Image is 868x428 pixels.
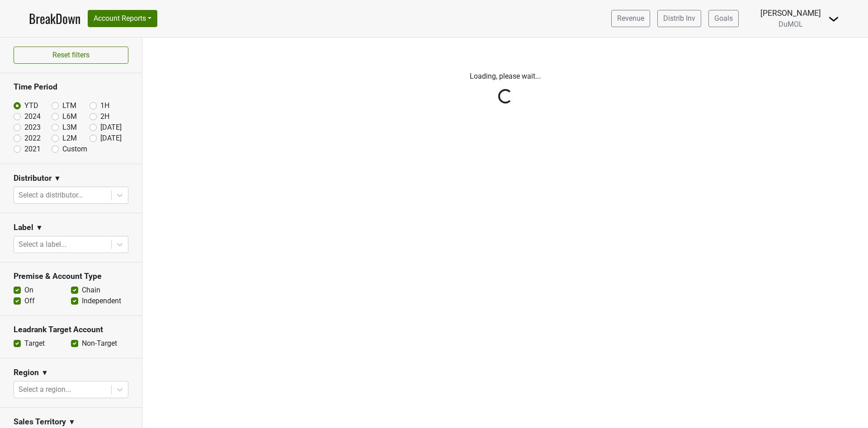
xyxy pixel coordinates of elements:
img: Dropdown Menu [828,14,839,24]
a: Revenue [611,10,650,27]
p: Loading, please wait... [255,71,756,82]
a: Distrib Inv [657,10,701,27]
a: BreakDown [29,9,80,28]
a: Goals [708,10,739,27]
span: DuMOL [778,20,803,28]
div: [PERSON_NAME] [760,7,821,19]
button: Account Reports [88,10,157,27]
